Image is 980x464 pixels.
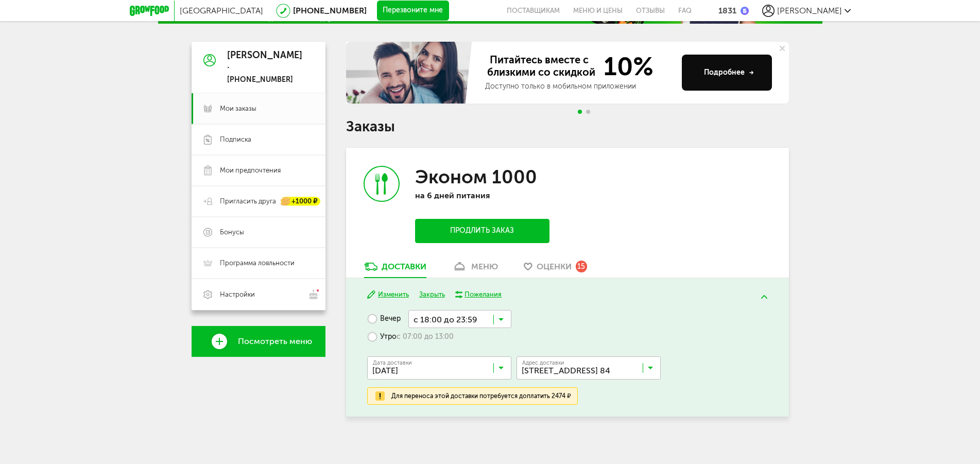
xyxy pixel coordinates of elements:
a: Мои заказы [192,93,325,124]
div: Пожелания [465,290,502,299]
span: Мои предпочтения [220,166,281,175]
button: Закрыть [419,290,445,300]
div: [PHONE_NUMBER] [227,75,302,84]
div: Доставки [382,262,426,271]
span: 10% [597,54,654,79]
button: Продлить заказ [415,219,549,243]
div: меню [471,262,498,271]
button: Перезвоните мне [377,1,449,21]
a: Мои предпочтения [192,155,325,186]
div: Для переноса этой доставки потребуется доплатить 2474 ₽ [391,392,571,400]
span: Посмотреть меню [238,337,312,346]
a: Посмотреть меню [192,326,325,357]
a: Оценки 15 [519,261,592,278]
img: exclamation.e9fa021.svg [374,390,386,402]
span: Оценки [537,262,572,271]
label: Утро [367,328,454,346]
img: bonus_b.cdccf46.png [741,7,749,15]
a: Пригласить друга +1000 ₽ [192,186,325,217]
a: Бонусы [192,217,325,248]
button: Подробнее [682,55,772,91]
a: Доставки [359,261,432,278]
span: Go to slide 1 [578,110,582,114]
span: Go to slide 2 [586,110,590,114]
img: family-banner.579af9d.jpg [346,42,475,104]
span: с 07:00 до 13:00 [397,332,454,341]
button: Изменить [367,290,409,300]
div: 1831 [718,6,736,15]
span: Пригласить друга [220,197,276,206]
div: [PERSON_NAME] . [227,50,302,71]
img: arrow-up-green.5eb5f82.svg [761,295,767,299]
h3: Эконом 1000 [415,166,537,188]
span: Бонусы [220,228,244,237]
a: [PHONE_NUMBER] [293,6,367,15]
span: Настройки [220,290,255,299]
p: на 6 дней питания [415,191,549,200]
span: [GEOGRAPHIC_DATA] [180,6,263,15]
span: Мои заказы [220,104,256,113]
span: Адрес доставки [522,360,564,366]
a: Программа лояльности [192,248,325,279]
a: Настройки [192,279,325,310]
div: Подробнее [704,67,754,78]
span: Подписка [220,135,251,144]
a: меню [447,261,503,278]
label: Вечер [367,310,401,328]
span: Питайтесь вместе с близкими со скидкой [485,54,597,79]
h1: Заказы [346,120,789,133]
div: +1000 ₽ [281,197,320,206]
div: 15 [576,261,587,272]
span: [PERSON_NAME] [777,6,842,15]
span: Дата доставки [373,360,412,366]
span: Программа лояльности [220,259,295,268]
a: Подписка [192,124,325,155]
button: Пожелания [455,290,502,299]
div: Доступно только в мобильном приложении [485,81,674,92]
